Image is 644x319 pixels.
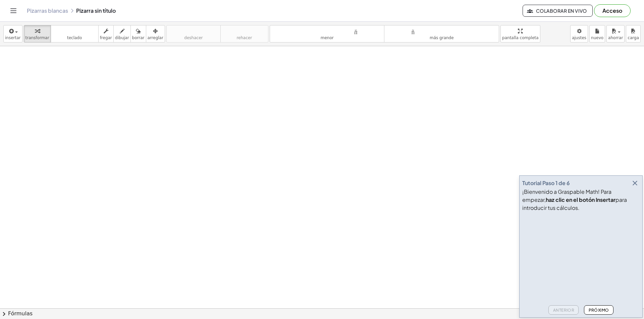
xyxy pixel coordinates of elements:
font: tamaño_del_formato [386,28,497,34]
font: Colaborar en vivo [536,8,587,14]
font: carga [628,35,639,40]
font: transformar [25,35,49,40]
font: ajustes [572,35,586,40]
a: Pizarras blancas [27,7,68,14]
font: arreglar [148,35,163,40]
font: borrar [132,35,145,40]
button: Cambiar navegación [8,5,19,16]
font: Próximo [589,308,609,313]
font: ¡Bienvenido a Graspable Math! Para empezar, [522,188,611,203]
font: fregar [100,35,112,40]
font: nuevo [591,35,603,40]
button: insertar [3,25,22,43]
button: tamaño_del_formatomás grande [384,25,499,43]
font: tamaño_del_formato [271,28,383,34]
button: borrar [130,25,146,43]
button: tecladoteclado [51,25,99,43]
button: arreglar [146,25,165,43]
font: teclado [52,28,97,34]
font: menor [321,35,334,40]
button: dibujar [113,25,131,43]
button: ahorrar [606,25,625,43]
font: teclado [67,35,82,40]
font: deshacer [184,35,203,40]
font: insertar [5,35,21,40]
font: Pizarras blancas [27,7,68,14]
button: Próximo [584,305,613,315]
button: pantalla completa [500,25,540,43]
font: Tutorial Paso 1 de 6 [522,179,570,186]
font: rehacer [236,35,252,40]
font: Acceso [602,7,622,14]
font: pantalla completa [502,35,539,40]
button: carga [626,25,641,43]
button: tamaño_del_formatomenor [270,25,385,43]
font: dibujar [115,35,129,40]
button: Acceso [594,4,631,17]
button: fregar [98,25,114,43]
font: haz clic en el botón Insertar [546,196,615,203]
button: transformar [24,25,51,43]
font: deshacer [168,28,219,34]
font: Fórmulas [8,310,33,317]
button: Colaborar en vivo [523,5,593,17]
font: rehacer [222,28,267,34]
button: ajustes [570,25,588,43]
button: nuevo [589,25,605,43]
button: rehacerrehacer [220,25,268,43]
font: ahorrar [608,35,623,40]
font: más grande [430,35,454,40]
button: deshacerdeshacer [166,25,221,43]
